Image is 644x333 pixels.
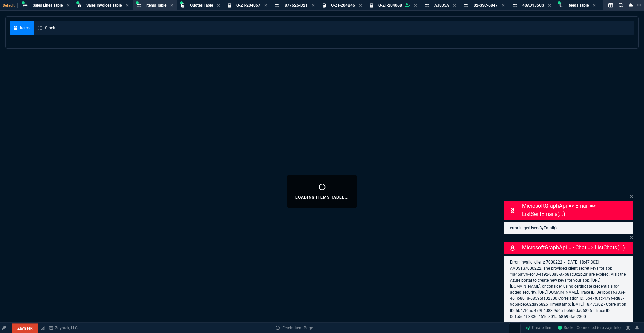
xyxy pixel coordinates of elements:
span: 02-SSC-6847 [474,3,498,8]
span: Q-ZT-204068 [378,3,402,8]
span: 40AJ135US [522,3,544,8]
nx-icon: Close Tab [359,3,362,8]
a: Fetch: Item-Page [276,325,313,331]
nx-icon: Close Tab [312,3,315,8]
span: Q-ZT-204846 [331,3,355,8]
a: CGo4eeqt8sbxTEgYAAFD [558,325,621,331]
span: AJ835A [434,3,449,8]
nx-icon: Close Tab [170,3,173,8]
a: msbcCompanyName [47,325,80,331]
p: Error: invalid_client: 7000222 - [[DATE] 18:47:30Z]: AADSTS7000222: The provided client secret ke... [510,259,628,320]
nx-icon: Open New Tab [637,2,641,8]
p: MicrosoftGraphApi => chat => listChats(...) [522,244,632,252]
span: Items Table [146,3,166,8]
span: Sales Lines Table [33,3,63,8]
nx-icon: Close Tab [414,3,417,8]
p: Loading Items Table... [295,195,348,200]
nx-icon: Close Workbench [626,1,635,9]
a: Stock [34,21,59,35]
a: Create Item [523,323,555,333]
nx-icon: Close Tab [264,3,267,8]
nx-icon: Close Tab [502,3,505,8]
nx-icon: Close Tab [67,3,70,8]
nx-icon: Split Panels [606,1,616,9]
nx-icon: Close Tab [126,3,129,8]
a: Items [10,21,34,35]
p: MicrosoftGraphApi => email => listSentEmails(...) [522,202,632,218]
p: error in getUsersByEmail() [510,225,628,231]
nx-icon: Close Tab [217,3,220,8]
nx-icon: Close Tab [593,3,596,8]
span: Default [3,3,18,8]
span: Socket Connected (erp-zayntek) [558,326,621,330]
nx-icon: Search [616,1,626,9]
span: Quotes Table [190,3,213,8]
nx-icon: Close Tab [453,3,456,8]
span: 877626-B21 [285,3,308,8]
span: Q-ZT-204067 [236,3,260,8]
span: Sales Invoices Table [86,3,122,8]
span: feeds Table [569,3,589,8]
nx-icon: Close Tab [548,3,551,8]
